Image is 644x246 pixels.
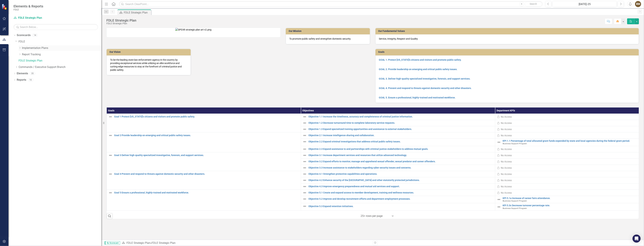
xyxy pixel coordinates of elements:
[301,190,495,196] td: Double-Click to Edit Right Click for Context Menu
[308,191,493,194] a: Objective 5.1 Create and expand access to member development, training and wellness resources.
[301,139,495,146] td: Double-Click to Edit Right Click for Context Menu
[303,197,307,201] img: Not Defined
[124,10,150,15] div: FDLE Strategic Plan
[308,134,493,137] a: Objective 2.1 Increase intelligence sharing and collaboration.
[301,203,495,211] td: Double-Click to Edit Right Click for Context Menu
[303,191,307,195] img: Not Defined
[379,68,458,71] a: GOAL 2. Provide leadership on emerging and critical public safety issues.
[19,65,101,69] a: Commands / Executive Support Branch
[497,140,501,144] img: Not Defined
[105,241,120,245] span: By Scorecard
[14,8,43,11] small: FDLE
[19,59,101,63] a: FDLE Strategic Plan
[14,24,98,30] input: Search Below...
[107,132,301,152] td: Double-Click to Edit Right Click for Context Menu
[17,33,31,37] a: Scorecards
[17,72,28,75] a: Elements
[503,142,527,145] span: Business Support Program
[107,114,301,132] td: Double-Click to Edit Right Click for Context Menu
[107,190,301,211] td: Double-Click to Edit Right Click for Context Menu
[303,172,307,176] img: Not Defined
[308,128,493,130] a: Objective 1.3 Expand specialized training opportunities and assistance to external stakeholders.
[114,115,299,118] a: Goal 1 Protect [US_STATE]'s citizens and visitors and promote public safety.
[379,58,462,61] a: GOAL 1. Protect [US_STATE]'s citizens and visitors and promote public safety.
[308,154,493,157] a: Objective 3.1 Increase department services and resources that utilize advanced technology.
[107,152,301,171] td: Double-Click to Edit Right Click for Context Menu
[378,30,637,32] h3: Our Fundamental Values
[308,179,493,181] a: Objective 4.2 Enhance security of the [GEOGRAPHIC_DATA] and other statutorily protected jurisdict...
[22,46,101,50] a: Implementation Plans
[308,160,493,163] a: Objective 3.2 Expand efforts to monitor, manage and apprehend sexual offender, sexual predator an...
[119,1,543,7] input: Search ClearPoint...
[501,147,512,151] div: No Access
[303,140,307,144] img: Not Defined
[308,185,493,188] a: Objective 4.3 Improve emergency preparedness and mutual aid services and support.
[114,134,299,137] a: Goal 2 Provide leadership on emerging and critical public safety issues.
[501,121,512,125] div: No Access
[303,133,307,137] img: Not Defined
[152,241,175,244] div: FDLE Strategic Plan
[114,154,299,157] a: Goal 3 Deliver high-quality specialized investigative, forensic, and support services.
[525,2,542,6] button: Search
[289,30,368,32] h3: Our Mission
[501,128,512,131] div: No Access
[301,165,495,171] td: Double-Click to Edit Right Click for Context Menu
[378,51,637,53] h3: Goals
[501,172,512,176] div: No Access
[17,78,26,82] a: Reports
[497,205,501,209] img: Not Defined
[530,3,537,5] span: Search
[301,196,495,203] td: Double-Click to Edit Right Click for Context Menu
[175,28,211,31] img: SPEAR strategic plan art v2.png
[301,183,495,190] td: Double-Click to Edit Right Click for Context Menu
[289,37,366,40] p: To promote public safety and strengthen domestic security.
[303,121,307,125] img: Not Defined
[127,241,150,244] a: FDLE Strategic Plan
[308,173,493,175] a: Objective 4.1 Strengthen protective capabilities and operations.
[303,147,307,151] img: Not Defined
[497,197,501,202] img: Not Defined
[301,126,495,132] td: Double-Click to Edit Right Click for Context Menu
[308,205,493,208] a: Objective 5.3 Expand retention initiatives.
[301,120,495,126] td: Double-Click to Edit Right Click for Context Menu
[14,4,43,8] span: Elements & Reports
[28,79,33,81] div: 10
[501,154,512,157] div: No Access
[633,235,641,243] div: Open Intercom Messenger
[303,184,307,189] img: Not Defined
[301,177,495,183] td: Double-Click to Edit Right Click for Context Menu
[501,134,512,137] div: No Access
[303,115,307,119] img: Not Defined
[308,166,493,169] a: Objective 3.3 Increase assistance to stakeholders regarding cyber security issues and concerns.
[379,87,472,89] a: GOAL 4. Prevent and respond to threats against domestic security and other disasters.
[108,153,112,157] img: Not Defined
[19,40,101,44] a: FDLE
[301,114,495,120] td: Double-Click to Edit Right Click for Context Menu
[108,172,112,176] img: Not Defined
[308,148,493,150] a: Objective 2.3 Expand assistance to and partnerships with criminal justice stakeholders to address...
[109,51,189,53] h3: Our Vision
[32,34,38,37] div: 14
[106,22,136,25] div: FDLE Strategic Plan
[303,178,307,182] img: Not Defined
[308,140,493,143] a: Objective 2.2 Expand criminal investigations that address critical public safety issues.
[303,153,307,157] img: Not Defined
[301,132,495,139] td: Double-Click to Edit Right Click for Context Menu
[635,1,641,7] button: BM
[501,185,512,188] div: No Access
[308,115,493,118] a: Objective 1.1 Increase the timeliness, accuracy and completeness of criminal justice information.
[303,127,307,131] img: Not Defined
[501,115,512,118] div: No Access
[308,122,493,124] a: Objective 1.2 Decrease turnaround time to complete laboratory service requests.
[122,241,370,245] div: »
[301,171,495,177] td: Double-Click to Edit Right Click for Context Menu
[503,200,527,202] span: Business Support Program
[22,53,101,56] a: Report Tracking
[379,96,456,99] a: GOAL 5. Ensure a professional, highly-trained and motivated workforce.
[107,171,301,190] td: Double-Click to Edit Right Click for Context Menu
[14,16,56,20] a: FDLE Strategic Plan
[303,160,307,164] img: Not Defined
[106,19,136,22] div: FDLE Strategic Plan
[552,1,617,7] button: [DATE]-25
